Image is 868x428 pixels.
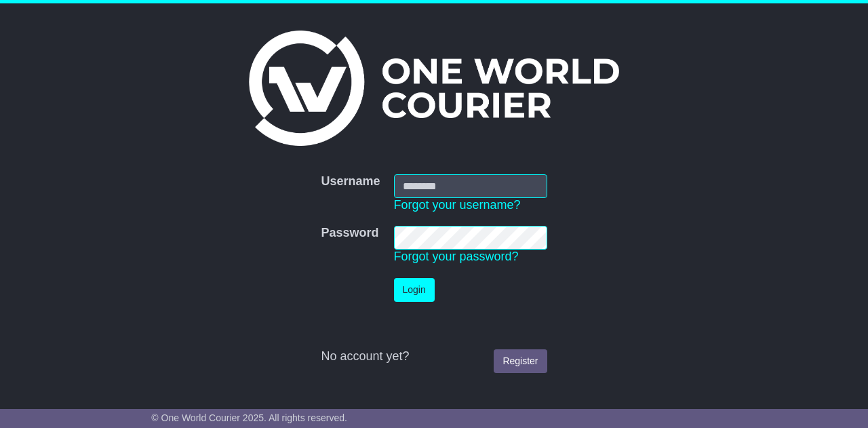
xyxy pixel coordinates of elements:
[151,412,347,423] span: © One World Courier 2025. All rights reserved.
[321,174,380,189] label: Username
[321,226,378,241] label: Password
[394,250,519,263] a: Forgot your password?
[394,198,521,212] a: Forgot your username?
[394,278,435,302] button: Login
[249,31,619,146] img: One World
[321,349,547,364] div: No account yet?
[494,349,547,373] a: Register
